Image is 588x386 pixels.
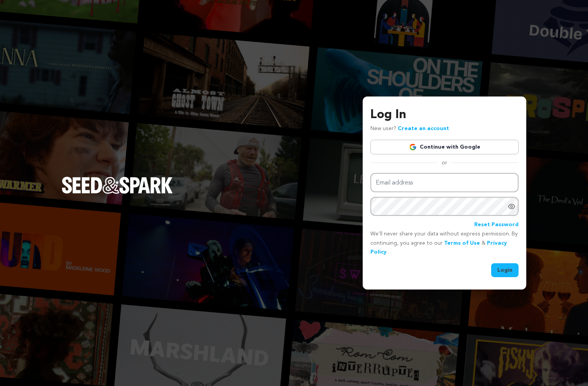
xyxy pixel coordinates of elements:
span: or [437,159,452,167]
button: Login [491,263,519,277]
a: Reset Password [474,220,519,230]
a: Show password as plain text. Warning: this will display your password on the screen. [508,203,515,210]
a: Create an account [398,126,449,131]
p: New user? [370,124,449,134]
p: We’ll never share your data without express permission. By continuing, you agree to our & . [370,230,519,257]
img: Seed&Spark Logo [62,177,173,194]
a: Terms of Use [444,240,480,246]
a: Seed&Spark Homepage [62,177,173,209]
h3: Log In [370,106,519,124]
input: Email address [370,173,519,193]
img: Google logo [409,143,417,151]
a: Continue with Google [370,140,519,154]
